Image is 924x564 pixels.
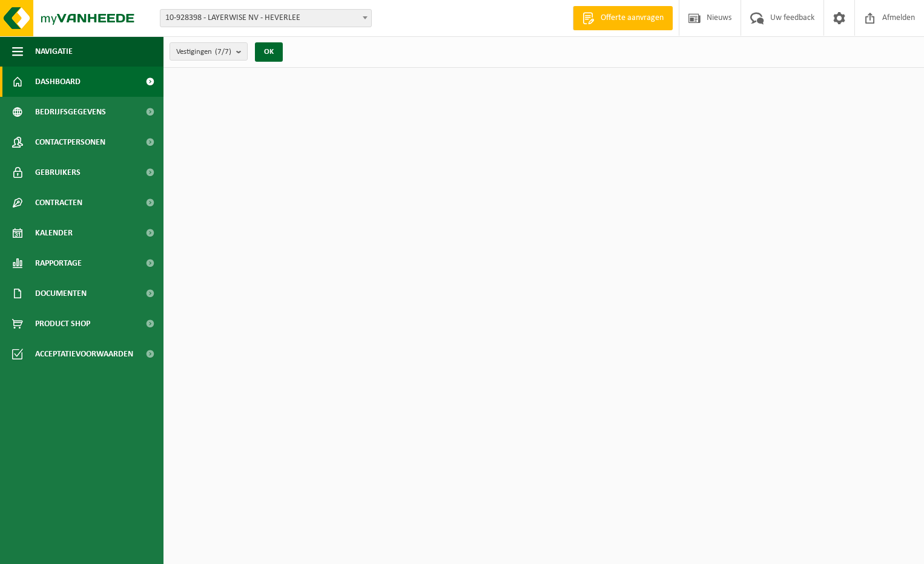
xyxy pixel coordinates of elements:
[35,67,81,97] span: Dashboard
[35,127,105,157] span: Contactpersonen
[35,339,133,369] span: Acceptatievoorwaarden
[255,42,283,62] button: OK
[35,188,82,218] span: Contracten
[176,43,231,61] span: Vestigingen
[573,6,673,30] a: Offerte aanvragen
[35,97,106,127] span: Bedrijfsgegevens
[35,157,81,188] span: Gebruikers
[598,12,667,24] span: Offerte aanvragen
[35,218,73,248] span: Kalender
[160,10,371,27] span: 10-928398 - LAYERWISE NV - HEVERLEE
[35,248,82,278] span: Rapportage
[215,48,231,56] count: (7/7)
[35,309,90,339] span: Product Shop
[160,9,372,27] span: 10-928398 - LAYERWISE NV - HEVERLEE
[35,278,87,309] span: Documenten
[35,36,73,67] span: Navigatie
[170,42,248,61] button: Vestigingen(7/7)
